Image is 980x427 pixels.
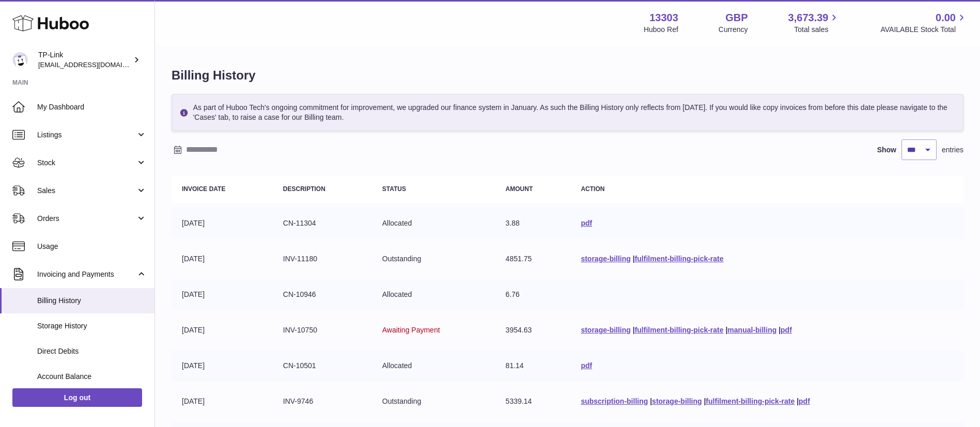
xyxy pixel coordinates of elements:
[644,25,678,35] div: Huboo Ref
[38,50,131,70] div: TP-Link
[495,386,571,417] td: 5339.14
[382,219,412,227] span: Allocated
[936,11,956,25] span: 0.00
[635,326,724,334] a: fulfilment-billing-pick-rate
[382,361,412,370] span: Allocated
[704,397,706,405] span: |
[37,372,147,382] span: Account Balance
[794,25,840,35] span: Total sales
[633,255,635,263] span: |
[725,326,727,334] span: |
[172,315,273,345] td: [DATE]
[172,67,963,84] h1: Billing History
[495,351,571,381] td: 81.14
[37,214,136,224] span: Orders
[172,94,963,131] div: As part of Huboo Tech's ongoing commitment for improvement, we upgraded our finance system in Jan...
[495,208,571,239] td: 3.88
[495,315,571,345] td: 3954.63
[172,244,273,274] td: [DATE]
[37,270,136,279] span: Invoicing and Payments
[273,279,372,310] td: CN-10946
[37,242,147,251] span: Usage
[273,351,372,381] td: CN-10501
[779,326,781,334] span: |
[38,60,152,69] span: [EMAIL_ADDRESS][DOMAIN_NAME]
[382,185,406,193] strong: Status
[725,11,748,25] strong: GBP
[788,11,829,25] span: 3,673.39
[706,397,795,405] a: fulfilment-billing-pick-rate
[788,11,841,35] a: 3,673.39 Total sales
[273,208,372,239] td: CN-11304
[283,185,325,193] strong: Description
[877,145,896,155] label: Show
[495,279,571,310] td: 6.76
[273,315,372,345] td: INV-10750
[581,326,630,334] a: storage-billing
[581,255,630,263] a: storage-billing
[880,25,968,35] span: AVAILABLE Stock Total
[797,397,799,405] span: |
[581,219,592,227] a: pdf
[650,397,652,405] span: |
[12,52,28,68] img: internalAdmin-13303@internal.huboo.com
[273,386,372,417] td: INV-9746
[581,361,592,370] a: pdf
[719,25,748,35] div: Currency
[799,397,810,405] a: pdf
[382,290,412,298] span: Allocated
[273,244,372,274] td: INV-11180
[635,255,724,263] a: fulfilment-billing-pick-rate
[172,386,273,417] td: [DATE]
[37,102,147,112] span: My Dashboard
[37,158,136,168] span: Stock
[37,296,147,306] span: Billing History
[12,388,142,407] a: Log out
[172,208,273,239] td: [DATE]
[633,326,635,334] span: |
[172,279,273,310] td: [DATE]
[581,397,648,405] a: subscription-billing
[942,145,963,155] span: entries
[495,244,571,274] td: 4851.75
[382,326,440,334] span: Awaiting Payment
[37,321,147,331] span: Storage History
[781,326,792,334] a: pdf
[37,346,147,356] span: Direct Debits
[880,11,968,35] a: 0.00 AVAILABLE Stock Total
[649,11,678,25] strong: 13303
[172,351,273,381] td: [DATE]
[37,130,136,140] span: Listings
[581,185,604,193] strong: Action
[37,186,136,196] span: Sales
[182,185,225,193] strong: Invoice Date
[727,326,776,334] a: manual-billing
[382,397,422,405] span: Outstanding
[506,185,533,193] strong: Amount
[382,255,422,263] span: Outstanding
[652,397,702,405] a: storage-billing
